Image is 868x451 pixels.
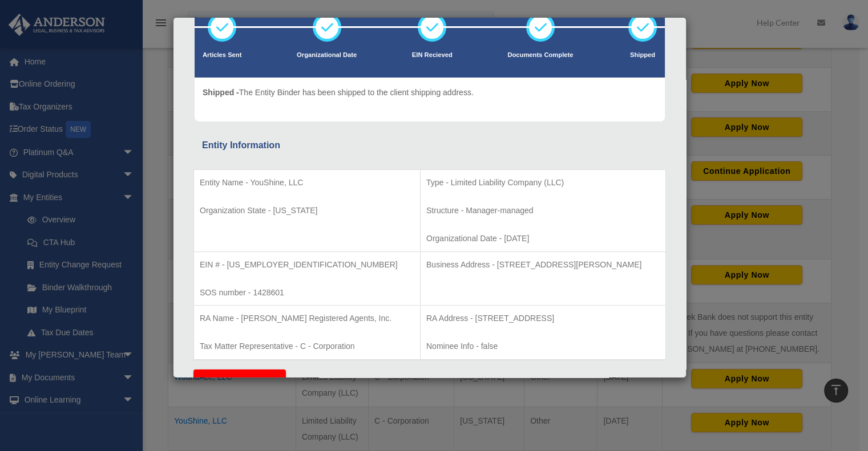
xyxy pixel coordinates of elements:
p: Nominee Info - false [426,339,660,354]
p: The Entity Binder has been shipped to the client shipping address. [203,86,474,100]
p: EIN # - [US_EMPLOYER_IDENTIFICATION_NUMBER] [200,258,414,272]
p: RA Address - [STREET_ADDRESS] [426,311,660,326]
p: EIN Recieved [412,50,453,61]
p: Type - Limited Liability Company (LLC) [426,176,660,190]
p: Documents Complete [507,50,573,61]
span: Shipped - [203,88,239,97]
p: Entity Name - YouShine, LLC [200,176,414,190]
p: Structure - Manager-managed [426,204,660,218]
div: Entity Information [202,137,657,153]
p: SOS number - 1428601 [200,286,414,300]
p: Shipped [628,50,657,61]
p: Organizational Date - [DATE] [426,231,660,246]
p: Articles Sent [203,50,241,61]
p: Tax Matter Representative - C - Corporation [200,339,414,354]
p: Business Address - [STREET_ADDRESS][PERSON_NAME] [426,258,660,272]
p: Organization State - [US_STATE] [200,204,414,218]
p: Organizational Date [297,50,357,61]
p: RA Name - [PERSON_NAME] Registered Agents, Inc. [200,311,414,326]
